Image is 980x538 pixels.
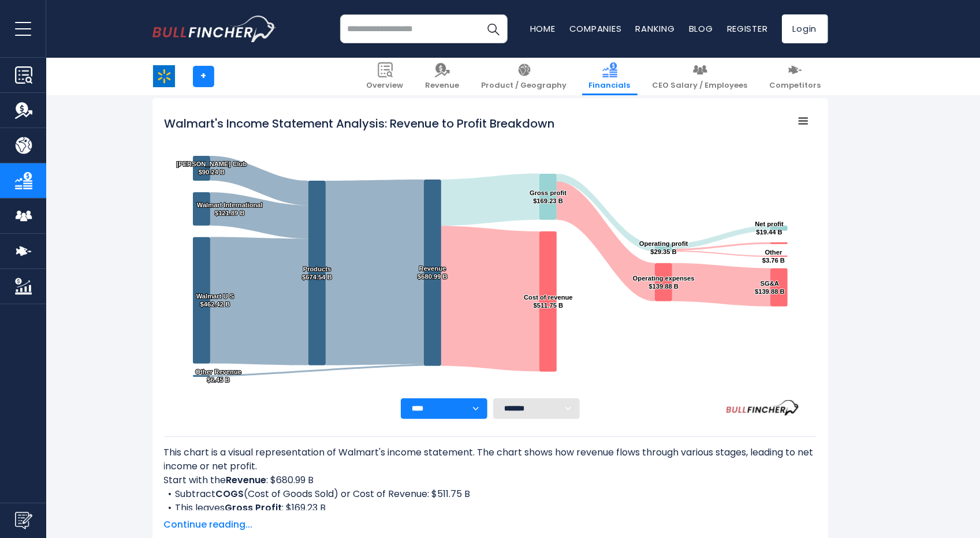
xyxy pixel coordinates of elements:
a: Ranking [636,23,675,35]
a: Companies [569,23,622,35]
b: Revenue [226,473,267,487]
img: bullfincher logo [152,16,277,42]
b: COGS [216,487,244,500]
span: Continue reading... [164,518,817,532]
text: Gross profit $169.23 B [530,189,567,204]
a: Go to homepage [152,16,277,42]
span: Financials [589,81,631,91]
tspan: Walmart's Income Statement Analysis: Revenue to Profit Breakdown [164,115,554,132]
a: Login [782,14,828,43]
li: This leaves : $169.23 B [164,501,817,515]
text: Other $3.76 B [762,249,785,264]
text: Operating expenses $139.88 B [632,275,694,290]
text: Revenue $680.99 B [418,265,448,280]
b: Gross Profit [225,501,282,514]
text: Operating profit $29.35 B [639,240,688,255]
text: Other Revenue $6.45 B [195,368,241,383]
button: Search [479,14,508,43]
span: Competitors [770,81,821,91]
div: This chart is a visual representation of Walmart's income statement. The chart shows how revenue ... [164,446,817,510]
span: Revenue [426,81,460,91]
a: Revenue [419,58,467,95]
a: Financials [582,58,638,95]
text: Walmart U S $462.42 B [196,293,234,308]
text: SG&A $139.88 B [755,280,785,295]
text: [PERSON_NAME] Club $90.24 B [176,160,247,175]
text: Products $674.54 B [302,266,332,281]
a: Home [530,23,556,35]
a: CEO Salary / Employees [646,58,755,95]
text: Walmart International $121.89 B [196,201,262,216]
text: Net profit $19.44 B [755,221,784,236]
a: Overview [360,58,411,95]
a: Product / Geography [475,58,574,95]
span: Overview [367,81,404,91]
a: Register [727,23,768,35]
img: WMT logo [153,65,175,87]
a: Blog [689,23,713,35]
span: Product / Geography [482,81,567,91]
li: Subtract (Cost of Goods Sold) or Cost of Revenue: $511.75 B [164,487,817,501]
text: Cost of revenue $511.75 B [524,294,573,309]
a: + [193,66,214,87]
span: CEO Salary / Employees [653,81,748,91]
a: Competitors [763,58,828,95]
svg: Walmart's Income Statement Analysis: Revenue to Profit Breakdown [164,110,817,398]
